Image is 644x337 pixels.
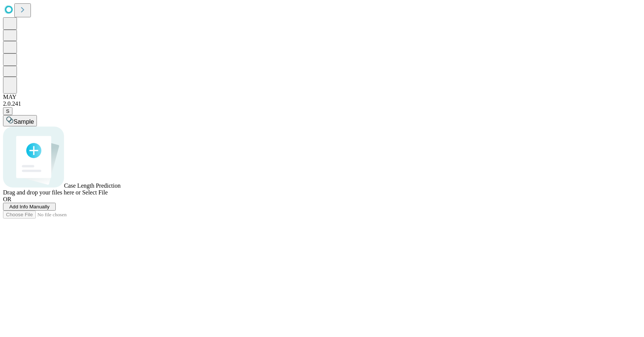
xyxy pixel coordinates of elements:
[3,94,641,100] div: MAY
[3,189,81,196] span: Drag and drop your files here or
[3,107,12,115] button: S
[64,182,121,189] span: Case Length Prediction
[3,203,56,211] button: Add Info Manually
[14,118,34,125] span: Sample
[6,108,9,114] span: S
[3,196,11,202] span: OR
[3,115,37,126] button: Sample
[3,100,641,107] div: 2.0.241
[9,204,50,209] span: Add Info Manually
[82,189,108,196] span: Select File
